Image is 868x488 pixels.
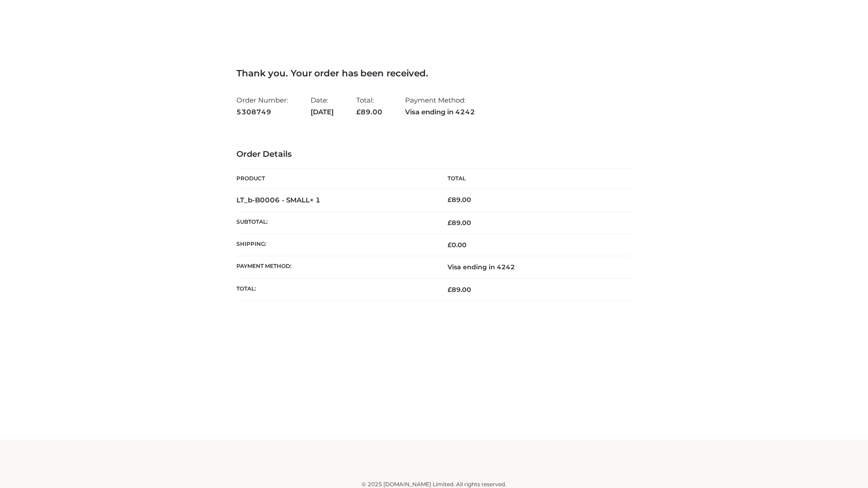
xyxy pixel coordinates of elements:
h3: Thank you. Your order has been received. [236,68,632,79]
span: 89.00 [356,108,382,116]
li: Payment Method: [405,92,475,120]
th: Total: [236,278,434,300]
span: £ [356,108,361,116]
bdi: 0.00 [448,241,467,249]
span: £ [448,219,452,227]
strong: Visa ending in 4242 [405,106,475,118]
h3: Order Details [236,150,632,160]
td: Visa ending in 4242 [434,256,632,278]
th: Shipping: [236,234,434,256]
th: Payment method: [236,256,434,278]
strong: LT_b-B0006 - SMALL [236,196,321,204]
span: 89.00 [448,219,471,227]
span: £ [448,196,452,204]
li: Total: [356,92,382,120]
span: 89.00 [448,286,471,294]
strong: × 1 [310,196,321,204]
span: £ [448,286,452,294]
strong: 5308749 [236,106,288,118]
li: Date: [311,92,334,120]
th: Subtotal: [236,211,434,234]
th: Product [236,169,434,189]
bdi: 89.00 [448,196,471,204]
th: Total [434,169,632,189]
li: Order Number: [236,92,288,120]
strong: [DATE] [311,106,334,118]
span: £ [448,241,452,249]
